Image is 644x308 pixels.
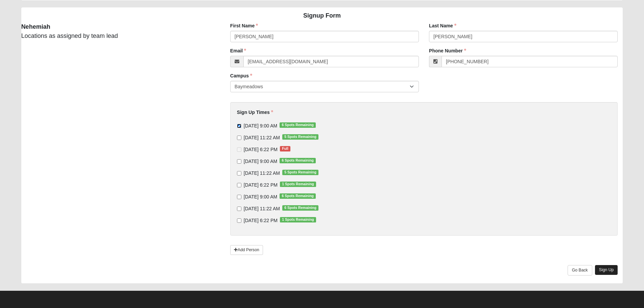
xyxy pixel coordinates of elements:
[244,159,277,164] span: [DATE] 9:00 AM
[429,22,456,29] label: Last Name
[237,207,241,211] input: [DATE] 11:22 AM6 Spots Remaining
[280,122,316,128] span: 6 Spots Remaining
[237,124,241,128] input: [DATE] 9:00 AM6 Spots Remaining
[282,205,318,211] span: 6 Spots Remaining
[230,22,258,29] label: First Name
[237,136,241,140] input: [DATE] 11:22 AM5 Spots Remaining
[237,183,241,187] input: [DATE] 6:22 PM1 Spots Remaining
[244,194,277,199] span: [DATE] 9:00 AM
[21,23,50,30] strong: Nehemiah
[237,147,241,152] input: [DATE] 6:22 PMFull
[280,217,316,222] span: 1 Spots Remaining
[282,170,318,175] span: 5 Spots Remaining
[280,182,316,187] span: 1 Spots Remaining
[230,47,246,54] label: Email
[237,109,273,116] label: Sign Up Times
[244,218,278,223] span: [DATE] 6:22 PM
[282,134,318,140] span: 5 Spots Remaining
[280,158,316,163] span: 6 Spots Remaining
[237,195,241,199] input: [DATE] 9:00 AM6 Spots Remaining
[16,22,220,41] div: Locations as assigned by team lead
[429,47,466,54] label: Phone Number
[21,12,623,20] h4: Signup Form
[280,146,290,151] span: Full
[244,123,277,128] span: [DATE] 9:00 AM
[237,159,241,164] input: [DATE] 9:00 AM6 Spots Remaining
[244,170,280,176] span: [DATE] 11:22 AM
[237,171,241,175] input: [DATE] 11:22 AM5 Spots Remaining
[230,72,252,79] label: Campus
[280,193,316,199] span: 6 Spots Remaining
[244,135,280,140] span: [DATE] 11:22 AM
[244,206,280,211] span: [DATE] 11:22 AM
[595,265,618,275] a: Sign Up
[244,182,278,188] span: [DATE] 6:22 PM
[237,218,241,223] input: [DATE] 6:22 PM1 Spots Remaining
[230,245,263,255] a: Add Person
[568,265,592,276] a: Go Back
[244,147,278,152] span: [DATE] 6:22 PM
